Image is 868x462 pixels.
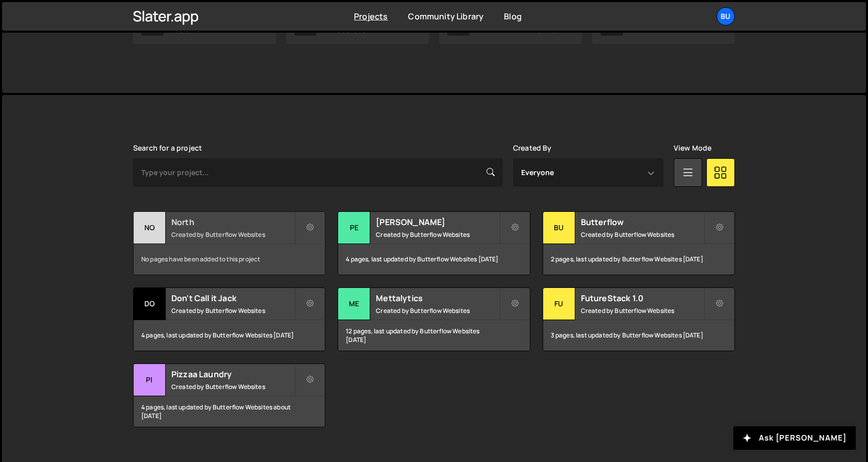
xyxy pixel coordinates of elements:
[543,244,734,275] div: 2 pages, last updated by Butterflow Websites [DATE]
[733,426,856,450] button: Ask [PERSON_NAME]
[338,212,370,244] div: Pe
[133,144,202,152] label: Search for a project
[338,244,529,275] div: 4 pages, last updated by Butterflow Websites [DATE]
[376,293,499,304] h2: Mettalytics
[133,287,325,351] a: Do Don't Call it Jack Created by Butterflow Websites 4 pages, last updated by Butterflow Websites...
[543,320,734,351] div: 3 pages, last updated by Butterflow Websites [DATE]
[633,26,682,34] p: 7
[171,369,294,380] h2: Pizzaa Laundry
[717,7,735,26] a: Bu
[376,230,499,239] small: Created by Butterflow Websites
[581,293,704,304] h2: FutureStack 1.0
[581,306,704,315] small: Created by Butterflow Websites
[134,396,325,427] div: 4 pages, last updated by Butterflow Websites about [DATE]
[537,26,556,34] span: 0 / 10
[133,363,325,427] a: Pi Pizzaa Laundry Created by Butterflow Websites 4 pages, last updated by Butterflow Websites abo...
[513,144,552,152] label: Created By
[134,364,166,396] div: Pi
[543,288,575,320] div: Fu
[581,230,704,239] small: Created by Butterflow Websites
[171,216,294,228] h2: North
[338,288,370,320] div: Me
[134,212,166,244] div: No
[338,320,529,351] div: 12 pages, last updated by Butterflow Websites [DATE]
[674,144,711,152] label: View Mode
[408,11,483,22] a: Community Library
[133,211,325,275] a: No North Created by Butterflow Websites No pages have been added to this project
[354,11,388,22] a: Projects
[171,293,294,304] h2: Don't Call it Jack
[134,288,166,320] div: Do
[171,230,294,239] small: Created by Butterflow Websites
[376,216,499,228] h2: [PERSON_NAME]
[543,287,735,351] a: Fu FutureStack 1.0 Created by Butterflow Websites 3 pages, last updated by Butterflow Websites [D...
[543,212,575,244] div: Bu
[376,306,499,315] small: Created by Butterflow Websites
[134,244,325,275] div: No pages have been added to this project
[171,306,294,315] small: Created by Butterflow Websites
[338,287,530,351] a: Me Mettalytics Created by Butterflow Websites 12 pages, last updated by Butterflow Websites [DATE]
[171,382,294,391] small: Created by Butterflow Websites
[581,216,704,228] h2: Butterflow
[338,211,530,275] a: Pe [PERSON_NAME] Created by Butterflow Websites 4 pages, last updated by Butterflow Websites [DATE]
[134,320,325,351] div: 4 pages, last updated by Butterflow Websites [DATE]
[133,158,503,187] input: Type your project...
[543,211,735,275] a: Bu Butterflow Created by Butterflow Websites 2 pages, last updated by Butterflow Websites [DATE]
[504,11,522,22] a: Blog
[174,26,216,34] p: North
[327,26,370,34] p: #100313891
